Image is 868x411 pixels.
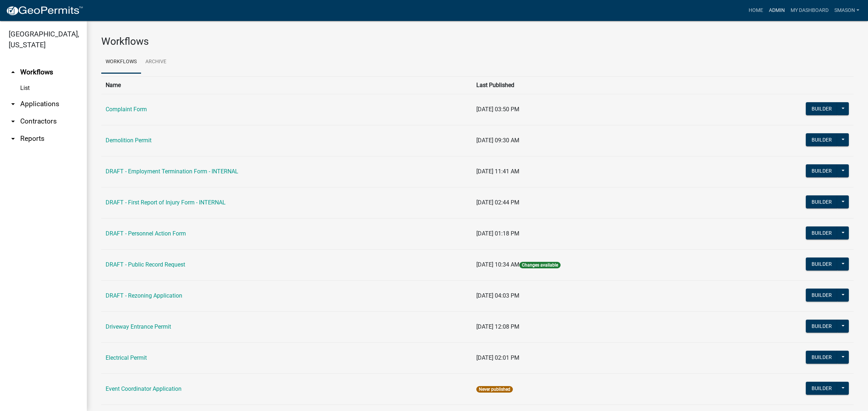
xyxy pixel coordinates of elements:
[9,117,17,126] i: arrow_drop_down
[476,230,519,237] span: [DATE] 01:18 PM
[806,351,838,364] button: Builder
[106,106,147,113] a: Complaint Form
[519,262,561,268] span: Changes available
[101,35,854,48] h3: Workflows
[806,289,838,302] button: Builder
[476,323,519,330] span: [DATE] 12:08 PM
[831,4,862,17] a: Smason
[141,51,171,74] a: Archive
[472,76,716,94] th: Last Published
[106,230,186,237] a: DRAFT - Personnel Action Form
[806,164,838,177] button: Builder
[106,261,185,268] a: DRAFT - Public Record Request
[806,133,838,146] button: Builder
[9,134,17,143] i: arrow_drop_down
[101,76,472,94] th: Name
[806,258,838,271] button: Builder
[746,4,766,17] a: Home
[476,354,519,361] span: [DATE] 02:01 PM
[476,386,513,393] span: Never published
[9,100,17,108] i: arrow_drop_down
[106,199,226,206] a: DRAFT - First Report of Injury Form - INTERNAL
[806,320,838,333] button: Builder
[476,106,519,113] span: [DATE] 03:50 PM
[106,137,152,144] a: Demolition Permit
[101,51,141,74] a: Workflows
[476,261,519,268] span: [DATE] 10:34 AM
[806,102,838,115] button: Builder
[806,195,838,208] button: Builder
[806,226,838,239] button: Builder
[476,137,519,144] span: [DATE] 09:30 AM
[476,199,519,206] span: [DATE] 02:44 PM
[788,4,831,17] a: My Dashboard
[766,4,788,17] a: Admin
[106,385,182,392] a: Event Coordinator Application
[106,292,182,299] a: DRAFT - Rezoning Application
[476,168,519,175] span: [DATE] 11:41 AM
[106,323,171,330] a: Driveway Entrance Permit
[806,382,838,395] button: Builder
[106,354,147,361] a: Electrical Permit
[106,168,238,175] a: DRAFT - Employment Termination Form - INTERNAL
[476,292,519,299] span: [DATE] 04:03 PM
[9,68,17,77] i: arrow_drop_up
